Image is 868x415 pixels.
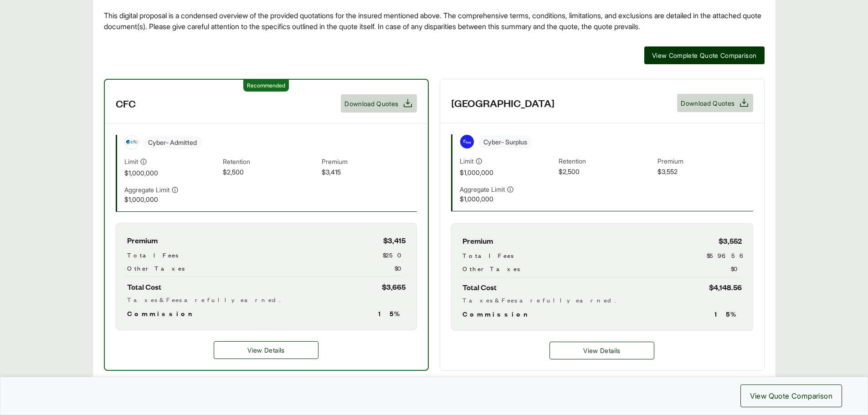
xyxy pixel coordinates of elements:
button: Download Quotes [677,94,753,112]
span: Total Cost [127,281,161,293]
button: Download Quotes [341,94,416,113]
span: $3,415 [383,234,406,246]
span: Download Quotes [344,99,398,108]
span: 15 % [714,308,742,319]
a: At-Bay details [550,342,654,359]
h3: [GEOGRAPHIC_DATA] [451,96,555,110]
h3: CFC [116,97,136,110]
img: CFC [125,135,139,149]
span: Cyber - Surplus [478,135,533,149]
span: View Details [583,346,620,355]
span: $1,000,000 [124,168,220,178]
span: Aggregate Limit [124,185,169,195]
a: CFC details [214,341,318,359]
span: $0 [731,264,742,273]
span: Premium [127,234,158,246]
div: Taxes & Fees are fully earned. [127,295,406,304]
button: View Quote Comparison [740,384,842,407]
span: Aggregate Limit [460,184,505,194]
span: Other Taxes [127,263,185,273]
span: $1,000,000 [124,195,220,204]
span: View Quote Comparison [750,390,832,401]
span: $1,000,000 [460,168,555,177]
span: $596.56 [707,251,742,260]
span: $250 [383,250,406,260]
span: Retention [559,156,654,167]
div: Taxes & Fees are fully earned. [462,295,742,305]
span: View Details [247,345,284,355]
span: Limit [124,157,138,166]
span: Premium [462,235,493,247]
span: $1,000,000 [460,194,555,204]
img: At-Bay [460,135,474,149]
span: Premium [657,156,753,167]
button: View Details [550,342,654,359]
span: $0 [395,263,406,273]
span: $3,552 [657,167,753,177]
span: Total Fees [127,250,178,260]
span: View Complete Quote Comparison [652,51,757,60]
span: $3,415 [322,167,417,178]
span: $4,148.56 [709,281,742,293]
span: 15 % [378,308,406,319]
button: View Details [214,341,318,359]
span: $2,500 [223,167,318,178]
span: Cyber - Admitted [143,136,202,149]
span: Limit [460,156,473,166]
span: $3,552 [719,235,742,247]
span: Premium [322,157,417,167]
span: Commission [462,308,532,319]
span: $2,500 [559,167,654,177]
span: Total Cost [462,281,497,293]
button: View Complete Quote Comparison [644,46,765,64]
span: Commission [127,308,196,319]
span: Total Fees [462,251,514,260]
span: Retention [223,157,318,167]
span: $3,665 [382,281,406,293]
span: Other Taxes [462,264,520,273]
span: Download Quotes [681,98,734,108]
